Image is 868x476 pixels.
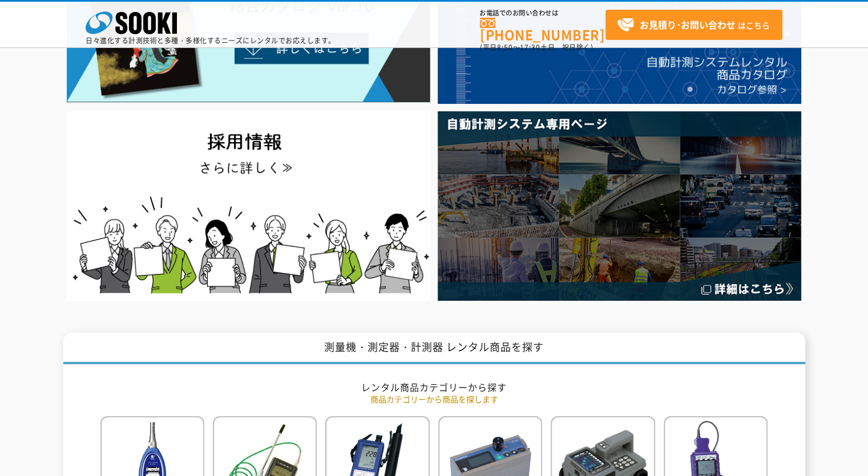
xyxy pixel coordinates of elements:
span: お電話でのお問い合わせは [480,10,605,17]
a: お見積り･お問い合わせはこちら [605,10,782,40]
strong: お見積り･お問い合わせ [640,18,736,31]
a: [PHONE_NUMBER] [480,18,605,41]
span: 8:50 [497,42,513,53]
img: SOOKI recruit [67,111,430,300]
p: 商品カテゴリーから商品を探します [100,393,768,405]
img: 自動計測システム専用ページ [438,111,801,300]
span: 17:30 [520,42,540,53]
h1: 測量機・測定器・計測器 レンタル商品を探す [63,333,805,364]
span: はこちら [617,17,770,34]
h2: レンタル商品カテゴリーから探す [100,381,768,393]
span: (平日 ～ 土日、祝日除く) [480,42,593,53]
p: 日々進化する計測技術と多種・多様化するニーズにレンタルでお応えします。 [86,37,336,44]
